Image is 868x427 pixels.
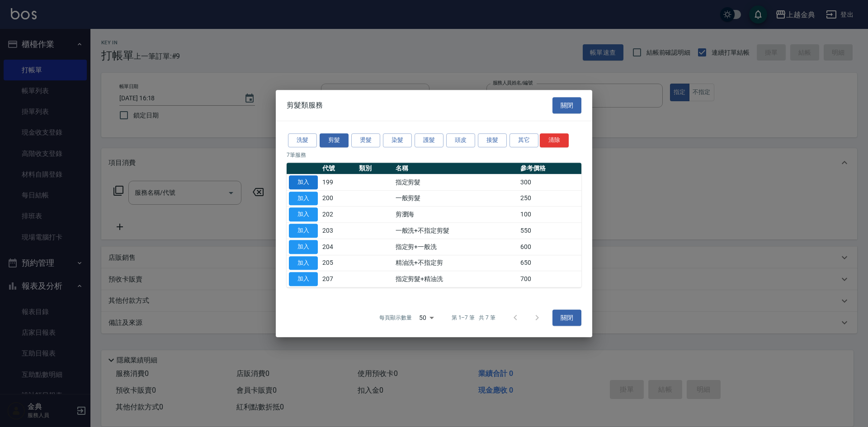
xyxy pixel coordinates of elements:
td: 203 [320,223,357,239]
button: 清除 [540,133,569,147]
button: 關閉 [552,97,581,114]
td: 剪瀏海 [393,206,518,223]
th: 參考價格 [518,163,581,174]
button: 接髮 [478,133,507,147]
td: 205 [320,255,357,271]
td: 550 [518,223,581,239]
td: 一般洗+不指定剪髮 [393,223,518,239]
button: 加入 [289,240,318,254]
td: 一般剪髮 [393,190,518,206]
button: 加入 [289,207,318,221]
button: 加入 [289,272,318,286]
button: 加入 [289,175,318,189]
td: 100 [518,206,581,223]
td: 250 [518,190,581,206]
td: 650 [518,255,581,271]
button: 加入 [289,256,318,270]
th: 名稱 [393,163,518,174]
td: 202 [320,206,357,223]
button: 加入 [289,224,318,238]
button: 護髮 [415,133,443,147]
div: 50 [415,305,437,330]
span: 剪髮類服務 [287,101,323,110]
td: 700 [518,271,581,287]
td: 200 [320,190,357,206]
button: 關閉 [552,310,581,326]
td: 精油洗+不指定剪 [393,255,518,271]
p: 每頁顯示數量 [379,314,412,322]
td: 指定剪髮 [393,174,518,190]
p: 7 筆服務 [287,151,581,159]
button: 其它 [509,133,538,147]
th: 代號 [320,163,357,174]
button: 加入 [289,192,318,206]
td: 204 [320,239,357,255]
button: 染髮 [383,133,412,147]
td: 207 [320,271,357,287]
button: 剪髮 [320,133,349,147]
td: 600 [518,239,581,255]
button: 洗髮 [288,133,317,147]
th: 類別 [357,163,393,174]
td: 300 [518,174,581,190]
td: 指定剪+一般洗 [393,239,518,255]
button: 頭皮 [446,133,475,147]
td: 指定剪髮+精油洗 [393,271,518,287]
td: 199 [320,174,357,190]
p: 第 1–7 筆 共 7 筆 [452,314,495,322]
button: 燙髮 [351,133,380,147]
